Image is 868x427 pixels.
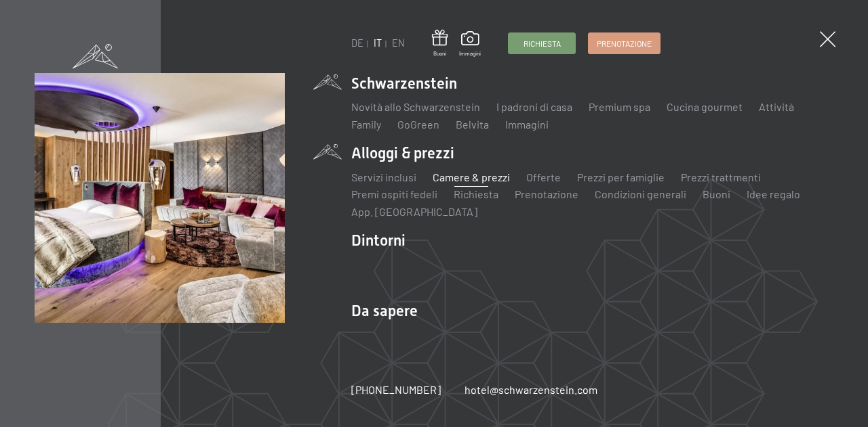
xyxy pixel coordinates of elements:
[432,30,448,58] a: Buoni
[595,187,686,200] a: Condizioni generali
[456,118,489,131] a: Belvita
[351,171,416,183] a: Servizi inclusi
[524,38,561,49] span: Richiesta
[509,33,575,53] a: Richiesta
[703,187,730,200] a: Buoni
[526,171,561,183] a: Offerte
[374,37,382,49] a: IT
[667,100,743,113] a: Cucina gourmet
[432,50,448,58] span: Buoni
[392,37,405,49] a: EN
[589,100,650,113] a: Premium spa
[496,100,572,113] a: I padroni di casa
[577,171,665,183] a: Prezzi per famiglie
[351,187,437,200] a: Premi ospiti fedeli
[459,50,481,58] span: Immagini
[351,205,477,218] a: App. [GEOGRAPHIC_DATA]
[589,33,660,53] a: Prenotazione
[759,100,794,113] a: Attività
[351,100,480,113] a: Novità allo Schwarzenstein
[505,118,549,131] a: Immagini
[351,382,441,397] a: [PHONE_NUMBER]
[459,31,481,57] a: Immagini
[747,187,800,200] a: Idee regalo
[681,171,761,183] a: Prezzi trattmenti
[433,171,510,183] a: Camere & prezzi
[454,187,498,200] a: Richiesta
[465,382,597,397] a: hotel@schwarzenstein.com
[515,187,578,200] a: Prenotazione
[351,37,363,49] a: DE
[351,383,441,396] span: [PHONE_NUMBER]
[397,118,439,131] a: GoGreen
[351,118,381,131] a: Family
[597,38,652,49] span: Prenotazione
